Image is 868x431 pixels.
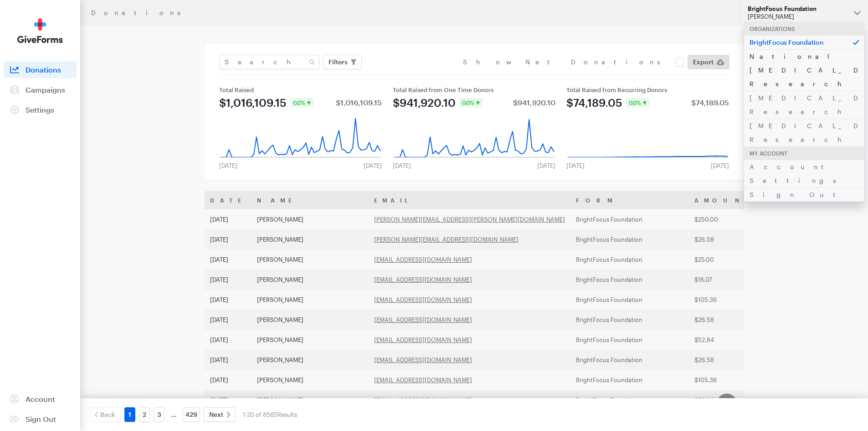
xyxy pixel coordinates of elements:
[374,216,565,223] a: [PERSON_NAME][EMAIL_ADDRESS][PERSON_NAME][DOMAIN_NAME]
[374,256,472,263] a: [EMAIL_ADDRESS][DOMAIN_NAME]
[570,370,689,390] td: BrightFocus Foundation
[570,290,689,310] td: BrightFocus Foundation
[336,99,382,106] div: $1,016,109.15
[243,407,297,422] div: 1-20 of 8565
[459,98,483,107] div: 0.0%
[693,57,714,68] span: Export
[290,98,313,107] div: 0.0%
[329,57,348,68] span: Filters
[252,270,369,290] td: [PERSON_NAME]
[566,86,729,93] div: Total Raised from Recurring Donors
[205,350,252,370] td: [DATE]
[205,229,252,249] td: [DATE]
[4,411,77,427] a: Sign Out
[705,162,734,169] div: [DATE]
[744,146,864,160] div: My Account
[205,390,252,410] td: [DATE]
[4,391,77,407] a: Account
[26,395,55,403] span: Account
[26,85,65,94] span: Campaigns
[252,229,369,249] td: [PERSON_NAME]
[744,22,864,36] div: Organizations
[374,396,472,404] a: [EMAIL_ADDRESS][DOMAIN_NAME]
[374,296,472,303] a: [EMAIL_ADDRESS][DOMAIN_NAME]
[688,55,729,69] a: Export
[570,270,689,290] td: BrightFocus Foundation
[570,191,689,209] th: Form
[570,390,689,410] td: BrightFocus Foundation
[393,86,555,93] div: Total Raised from One Time Donors
[570,350,689,370] td: BrightFocus Foundation
[748,5,847,13] div: BrightFocus Foundation
[205,191,252,209] th: Date
[154,407,164,422] a: 3
[744,160,864,187] a: Account Settings
[374,316,472,323] a: [EMAIL_ADDRESS][DOMAIN_NAME]
[691,99,729,106] div: $74,189.05
[570,310,689,330] td: BrightFocus Foundation
[689,191,763,209] th: Amount
[252,249,369,270] td: [PERSON_NAME]
[570,229,689,249] td: BrightFocus Foundation
[205,310,252,330] td: [DATE]
[205,370,252,390] td: [DATE]
[689,249,763,270] td: $25.00
[214,162,243,169] div: [DATE]
[358,162,387,169] div: [DATE]
[689,370,763,390] td: $105.36
[744,49,864,91] a: National [MEDICAL_DATA] Research
[204,407,236,422] a: Next
[252,330,369,350] td: [PERSON_NAME]
[205,270,252,290] td: [DATE]
[252,191,369,209] th: Name
[374,336,472,343] a: [EMAIL_ADDRESS][DOMAIN_NAME]
[26,105,54,114] span: Settings
[26,65,61,74] span: Donations
[689,290,763,310] td: $105.36
[26,415,56,423] span: Sign Out
[252,390,369,410] td: [PERSON_NAME]
[4,62,77,78] a: Donations
[323,55,362,69] button: Filters
[744,187,864,202] a: Sign Out
[374,356,472,363] a: [EMAIL_ADDRESS][DOMAIN_NAME]
[277,411,297,418] span: Results
[4,102,77,118] a: Settings
[205,209,252,229] td: [DATE]
[219,55,319,69] input: Search Name & Email
[139,407,150,422] a: 2
[183,407,200,422] a: 429
[252,350,369,370] td: [PERSON_NAME]
[744,91,864,119] a: [MEDICAL_DATA] Research
[374,276,472,283] a: [EMAIL_ADDRESS][DOMAIN_NAME]
[689,350,763,370] td: $26.58
[689,270,763,290] td: $16.07
[219,86,382,93] div: Total Raised
[689,330,763,350] td: $52.84
[252,209,369,229] td: [PERSON_NAME]
[689,209,763,229] td: $250.00
[532,162,561,169] div: [DATE]
[252,310,369,330] td: [PERSON_NAME]
[369,191,570,209] th: Email
[744,35,864,49] p: BrightFocus Foundation
[626,98,649,107] div: 0.0%
[393,97,456,108] div: $941,920.10
[570,209,689,229] td: BrightFocus Foundation
[570,249,689,270] td: BrightFocus Foundation
[566,97,622,108] div: $74,189.05
[374,236,519,243] a: [PERSON_NAME][EMAIL_ADDRESS][DOMAIN_NAME]
[689,390,763,410] td: $52.84
[209,409,223,420] span: Next
[205,290,252,310] td: [DATE]
[252,290,369,310] td: [PERSON_NAME]
[205,330,252,350] td: [DATE]
[387,162,416,169] div: [DATE]
[17,18,63,43] img: GiveForms
[570,330,689,350] td: BrightFocus Foundation
[252,370,369,390] td: [PERSON_NAME]
[205,249,252,270] td: [DATE]
[689,310,763,330] td: $26.58
[374,376,472,384] a: [EMAIL_ADDRESS][DOMAIN_NAME]
[748,13,847,21] div: [PERSON_NAME]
